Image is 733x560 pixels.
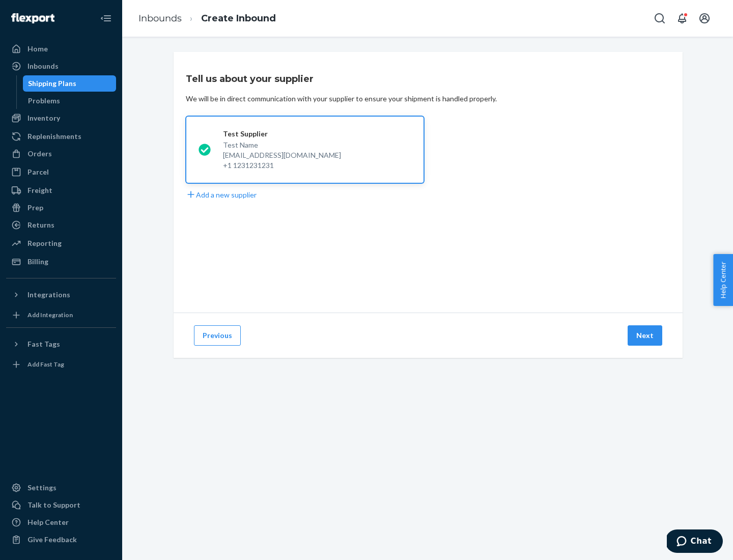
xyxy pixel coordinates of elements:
[23,93,117,109] a: Problems
[6,531,116,548] button: Give Feedback
[6,41,116,57] a: Home
[27,44,48,54] div: Home
[6,514,116,530] a: Help Center
[650,8,670,29] button: Open Search Box
[27,238,62,248] div: Reporting
[130,4,284,34] ol: breadcrumbs
[138,13,182,24] a: Inbounds
[6,146,116,162] a: Orders
[628,325,662,346] button: Next
[27,113,60,123] div: Inventory
[27,339,60,349] div: Fast Tags
[27,167,49,177] div: Parcel
[6,164,116,180] a: Parcel
[6,287,116,303] button: Integrations
[23,75,117,92] a: Shipping Plans
[27,185,52,195] div: Freight
[27,517,69,527] div: Help Center
[27,500,80,510] div: Talk to Support
[27,131,81,142] div: Replenishments
[27,61,59,71] div: Inbounds
[27,257,48,267] div: Billing
[6,356,116,373] a: Add Fast Tag
[194,325,241,346] button: Previous
[28,78,76,89] div: Shipping Plans
[6,58,116,74] a: Inbounds
[6,182,116,199] a: Freight
[713,254,733,306] button: Help Center
[6,110,116,126] a: Inventory
[186,189,257,200] button: Add a new supplier
[27,290,70,300] div: Integrations
[6,336,116,352] button: Fast Tags
[186,94,497,104] div: We will be in direct communication with your supplier to ensure your shipment is handled properly.
[27,311,73,319] div: Add Integration
[96,8,116,29] button: Close Navigation
[27,220,54,230] div: Returns
[6,217,116,233] a: Returns
[6,128,116,145] a: Replenishments
[11,13,54,23] img: Flexport logo
[6,254,116,270] a: Billing
[667,529,723,555] iframe: Opens a widget where you can chat to one of our agents
[27,483,57,493] div: Settings
[6,480,116,496] a: Settings
[201,13,276,24] a: Create Inbound
[27,535,77,545] div: Give Feedback
[6,307,116,323] a: Add Integration
[694,8,715,29] button: Open account menu
[672,8,692,29] button: Open notifications
[27,149,52,159] div: Orders
[6,497,116,513] button: Talk to Support
[6,200,116,216] a: Prep
[28,96,60,106] div: Problems
[27,360,64,369] div: Add Fast Tag
[6,235,116,251] a: Reporting
[27,203,43,213] div: Prep
[186,72,314,86] h3: Tell us about your supplier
